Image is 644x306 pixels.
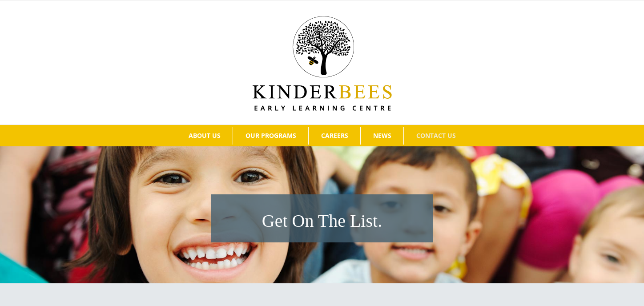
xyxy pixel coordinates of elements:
a: OUR PROGRAMS [233,127,308,145]
a: CONTACT US [404,127,468,145]
nav: Main Menu [13,125,631,146]
h1: Get On The List. [215,209,429,234]
span: CAREERS [321,133,348,139]
span: CONTACT US [416,133,456,139]
a: ABOUT US [176,127,233,145]
a: CAREERS [309,127,360,145]
span: OUR PROGRAMS [246,133,296,139]
span: ABOUT US [189,133,221,139]
img: Kinder Bees Logo [253,16,392,111]
a: NEWS [361,127,403,145]
span: NEWS [373,133,391,139]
